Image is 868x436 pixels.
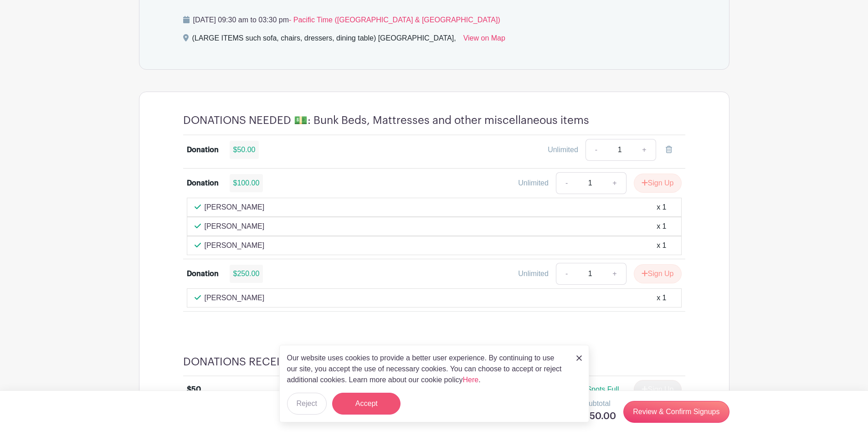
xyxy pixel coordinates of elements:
[205,292,265,303] p: [PERSON_NAME]
[183,15,685,26] p: [DATE] 09:30 am to 03:30 pm
[187,384,201,395] div: $50
[586,139,606,161] a: -
[657,240,666,251] div: x 1
[187,144,219,155] div: Donation
[657,202,666,213] div: x 1
[634,264,682,283] button: Sign Up
[633,139,656,161] a: +
[463,33,505,47] a: View on Map
[657,221,666,232] div: x 1
[603,263,626,285] a: +
[205,240,265,251] p: [PERSON_NAME]
[603,172,626,194] a: +
[518,178,549,189] div: Unlimited
[634,174,682,193] button: Sign Up
[287,393,327,415] button: Reject
[230,141,259,159] div: $50.00
[657,292,666,303] div: x 1
[463,376,479,384] a: Here
[556,172,577,194] a: -
[289,16,500,24] span: - Pacific Time ([GEOGRAPHIC_DATA] & [GEOGRAPHIC_DATA])
[205,221,265,232] p: [PERSON_NAME]
[518,268,549,279] div: Unlimited
[548,144,578,155] div: Unlimited
[183,355,365,369] h4: DONATIONS RECEIVED - Thank you!
[183,114,589,127] h4: DONATIONS NEEDED 💵: Bunk Beds, Mattresses and other miscellaneous items
[192,33,456,47] div: (LARGE ITEMS such sofa, chairs, dressers, dining table) [GEOGRAPHIC_DATA],
[576,355,582,361] img: close_button-5f87c8562297e5c2d7936805f587ecaba9071eb48480494691a3f1689db116b3.svg
[230,265,263,283] div: $250.00
[584,398,616,409] p: Subtotal
[287,353,567,385] p: Our website uses cookies to provide a better user experience. By continuing to use our site, you ...
[230,174,263,192] div: $100.00
[187,178,219,189] div: Donation
[556,263,577,285] a: -
[586,385,619,393] span: Spots Full
[187,268,219,279] div: Donation
[584,411,616,422] h5: $50.00
[205,202,265,213] p: [PERSON_NAME]
[623,401,729,423] a: Review & Confirm Signups
[332,393,401,415] button: Accept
